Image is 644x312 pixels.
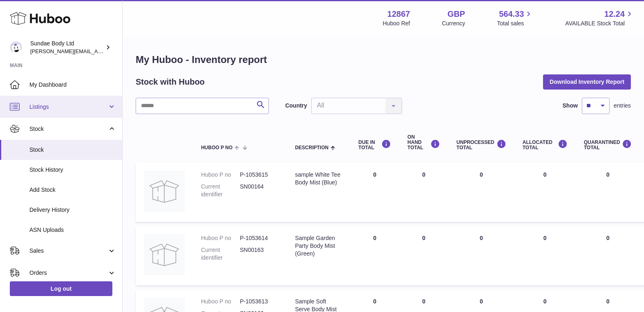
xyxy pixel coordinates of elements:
div: Huboo Ref [383,20,410,27]
dd: P-1053615 [240,171,279,179]
td: 0 [514,226,576,285]
span: Stock History [29,166,116,174]
a: 564.33 Total sales [497,9,533,27]
span: 0 [606,235,610,241]
td: 0 [448,226,514,285]
label: Show [563,102,578,110]
span: [PERSON_NAME][EMAIL_ADDRESS][DOMAIN_NAME] [30,48,164,54]
dt: Huboo P no [201,234,240,242]
strong: GBP [447,9,465,20]
div: ALLOCATED Total [523,139,568,150]
span: Orders [29,269,107,277]
span: Delivery History [29,206,116,214]
td: 0 [448,163,514,222]
td: 0 [350,163,399,222]
span: AVAILABLE Stock Total [565,20,634,27]
div: sample White Tee Body Mist (Blue) [295,171,342,186]
div: ON HAND Total [407,135,440,151]
div: QUARANTINED Total [584,139,632,150]
div: Sample Garden Party Body Mist (Green) [295,234,342,258]
span: Listings [29,103,107,111]
dd: SN00163 [240,246,279,262]
span: Stock [29,125,107,133]
strong: 12867 [387,9,410,20]
dd: P-1053613 [240,298,279,305]
span: Huboo P no [201,145,233,150]
div: UNPROCESSED Total [456,139,506,150]
h2: Stock with Huboo [136,76,205,88]
td: 0 [514,163,576,222]
div: Currency [442,20,465,27]
h1: My Huboo - Inventory report [136,53,631,66]
span: 12.24 [604,9,625,20]
span: My Dashboard [29,81,116,89]
div: Sundae Body Ltd [30,40,104,55]
img: product image [144,234,185,275]
span: 0 [606,298,610,305]
dd: P-1053614 [240,234,279,242]
a: 12.24 AVAILABLE Stock Total [565,9,634,27]
dt: Huboo P no [201,171,240,179]
dt: Current identifier [201,183,240,198]
a: Log out [10,281,112,296]
span: Total sales [497,20,533,27]
span: Sales [29,247,107,255]
span: 564.33 [499,9,524,20]
span: ASN Uploads [29,226,116,234]
td: 0 [399,226,448,285]
button: Download Inventory Report [543,74,631,89]
img: product image [144,171,185,212]
dt: Current identifier [201,246,240,262]
span: 0 [606,171,610,178]
span: Add Stock [29,186,116,194]
span: Description [295,145,329,150]
dt: Huboo P no [201,298,240,305]
img: dianne@sundaebody.com [10,41,22,54]
span: entries [614,102,631,110]
label: Country [285,102,307,110]
td: 0 [399,163,448,222]
dd: SN00164 [240,183,279,198]
span: Stock [29,146,116,154]
div: DUE IN TOTAL [358,139,391,150]
td: 0 [350,226,399,285]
